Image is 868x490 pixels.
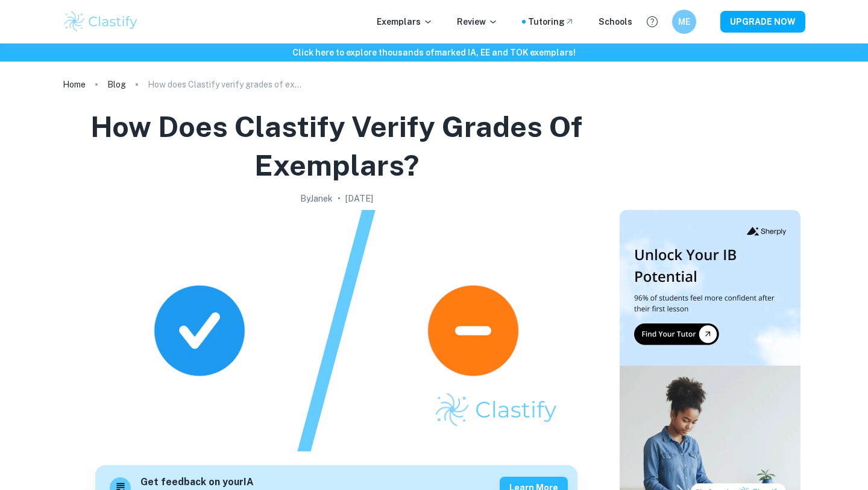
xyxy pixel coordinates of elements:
[95,210,577,451] img: How does Clastify verify grades of exemplars? cover image
[457,15,498,28] p: Review
[148,78,304,91] p: How does Clastify verify grades of exemplars?
[63,10,139,34] img: Clastify logo
[377,15,433,28] p: Exemplars
[300,192,333,205] h2: By Janek
[642,11,662,32] button: Help and Feedback
[68,107,605,185] h1: How does Clastify verify grades of exemplars?
[338,192,341,205] p: •
[528,15,574,28] a: Tutoring
[678,15,691,28] h6: ME
[140,475,284,490] h6: Get feedback on your IA
[107,76,126,93] a: Blog
[63,76,86,93] a: Home
[2,46,866,59] h6: Click here to explore thousands of marked IA, EE and TOK exemplars !
[345,192,373,205] h2: [DATE]
[599,15,632,28] a: Schools
[672,10,696,34] button: ME
[720,11,805,33] button: UPGRADE NOW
